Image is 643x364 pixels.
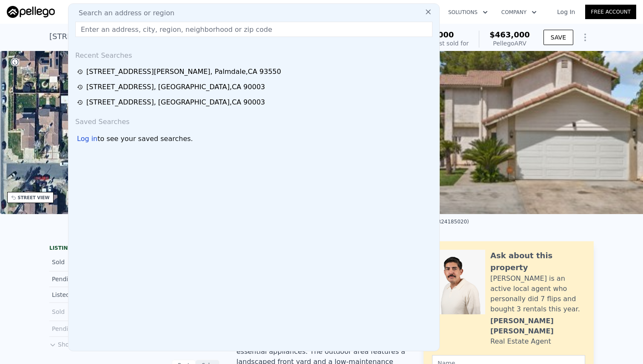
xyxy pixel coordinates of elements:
[489,39,530,48] div: Pellego ARV
[52,257,128,268] div: Sold
[86,67,281,77] div: [STREET_ADDRESS][PERSON_NAME] , Palmdale , CA 93550
[52,291,128,299] div: Listed
[52,306,128,317] div: Sold
[77,134,97,144] div: Log in
[441,5,495,20] button: Solutions
[490,250,585,274] div: Ask about this property
[97,134,193,144] span: to see your saved searches.
[77,67,433,77] a: [STREET_ADDRESS][PERSON_NAME], Palmdale,CA 93550
[490,336,551,347] div: Real Estate Agent
[7,6,55,18] img: Pellego
[489,30,530,39] span: $463,000
[75,22,432,37] input: Enter an address, city, region, neighborhood or zip code
[49,337,114,349] button: Show more history
[495,5,543,20] button: Company
[490,274,585,314] div: [PERSON_NAME] is an active local agent who personally did 7 flips and bought 3 rentals this year.
[72,110,436,130] div: Saved Searches
[577,29,594,46] button: Show Options
[86,97,265,107] div: [STREET_ADDRESS] , [GEOGRAPHIC_DATA] , CA 90003
[585,5,636,19] a: Free Account
[490,316,585,336] div: [PERSON_NAME] [PERSON_NAME]
[72,44,436,64] div: Recent Searches
[49,31,271,42] div: [STREET_ADDRESS][PERSON_NAME] , Palmdale , CA 93550
[49,245,219,253] div: LISTING & SALE HISTORY
[18,195,50,201] div: STREET VIEW
[52,324,128,333] div: Pending
[77,82,433,92] a: [STREET_ADDRESS], [GEOGRAPHIC_DATA],CA 90003
[72,8,174,18] span: Search an address or region
[52,275,128,283] div: Pending
[543,30,573,45] button: SAVE
[86,82,265,92] div: [STREET_ADDRESS] , [GEOGRAPHIC_DATA] , CA 90003
[77,97,433,107] a: [STREET_ADDRESS], [GEOGRAPHIC_DATA],CA 90003
[547,8,585,16] a: Log In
